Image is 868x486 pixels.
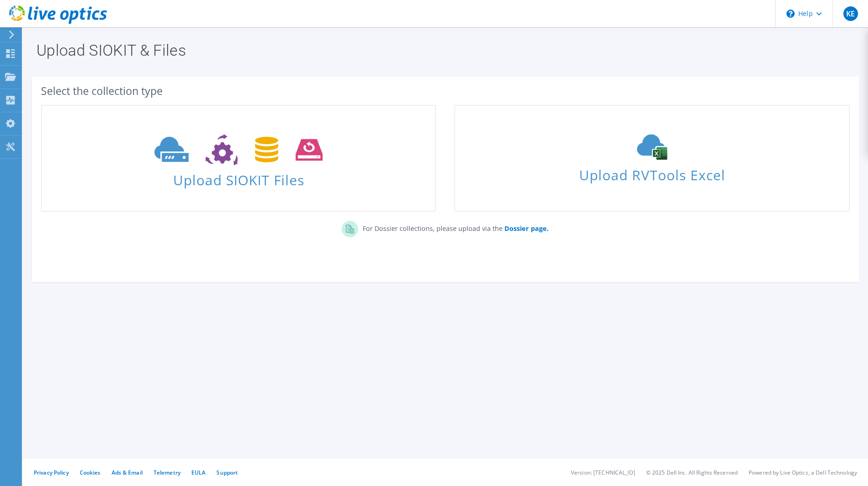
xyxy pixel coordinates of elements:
span: Upload SIOKIT Files [42,167,435,187]
a: Upload SIOKIT Files [41,105,436,212]
li: © 2025 Dell Inc. All Rights Reserved [646,469,738,476]
li: Powered by Live Optics, a Dell Technology [749,469,857,476]
p: For Dossier collections, please upload via the [358,221,549,234]
div: Select the collection type [41,86,850,96]
a: Dossier page. [503,224,549,233]
a: Telemetry [154,469,180,476]
a: Support [216,469,238,476]
a: Ads & Email [112,469,143,476]
a: Privacy Policy [34,469,69,476]
a: EULA [191,469,205,476]
a: Cookies [80,469,101,476]
a: Upload RVTools Excel [454,105,849,212]
span: Upload RVTools Excel [455,163,848,183]
svg: \n [786,10,795,18]
b: Dossier page. [504,224,549,233]
span: KE [843,6,858,21]
li: Version: [TECHNICAL_ID] [571,469,635,476]
h1: Upload SIOKIT & Files [36,42,850,58]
